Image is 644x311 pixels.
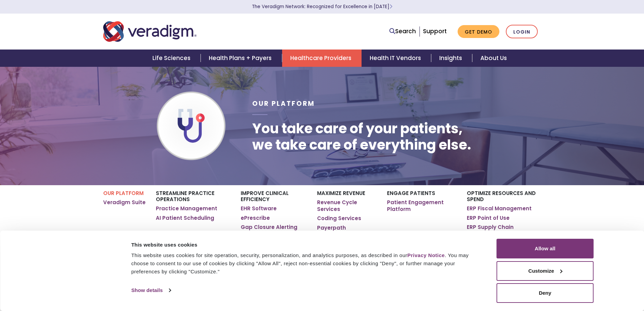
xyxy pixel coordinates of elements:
a: Gap Closure Alerting [241,224,297,231]
a: ePrescribe [241,215,270,221]
span: Learn More [389,3,392,10]
img: Veradigm logo [103,20,197,43]
button: Deny [497,283,594,303]
button: Allow all [497,239,594,258]
a: Show details [131,285,171,295]
a: Practice Management [156,205,217,212]
a: Insights [431,50,472,67]
a: Health IT Vendors [362,50,431,67]
a: Privacy Notice [407,252,445,258]
a: ERP Supply Chain [467,224,514,231]
a: Life Sciences [144,50,201,67]
a: ERP Point of Use [467,215,510,221]
a: The Veradigm Network: Recognized for Excellence in [DATE]Learn More [252,3,392,10]
a: Search [389,27,416,36]
a: Support [423,27,447,35]
div: This website uses cookies [131,241,481,249]
a: Get Demo [458,25,499,38]
h1: You take care of your patients, we take care of everything else. [252,120,471,153]
a: AI Patient Scheduling [156,215,214,221]
a: Coding Services [317,215,361,222]
a: Login [506,25,538,39]
a: Revenue Cycle Services [317,199,376,212]
a: EHR Software [241,205,277,212]
span: Our Platform [252,99,315,108]
button: Customize [497,261,594,281]
a: Payerpath Clearinghouse [317,225,376,238]
a: Veradigm Suite [103,199,146,206]
div: This website uses cookies for site operation, security, personalization, and analytics purposes, ... [131,251,481,276]
a: Patient Engagement Platform [387,199,457,212]
a: ERP Fiscal Management [467,205,532,212]
a: About Us [472,50,515,67]
a: Healthcare Providers [282,50,362,67]
a: Health Plans + Payers [201,50,282,67]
